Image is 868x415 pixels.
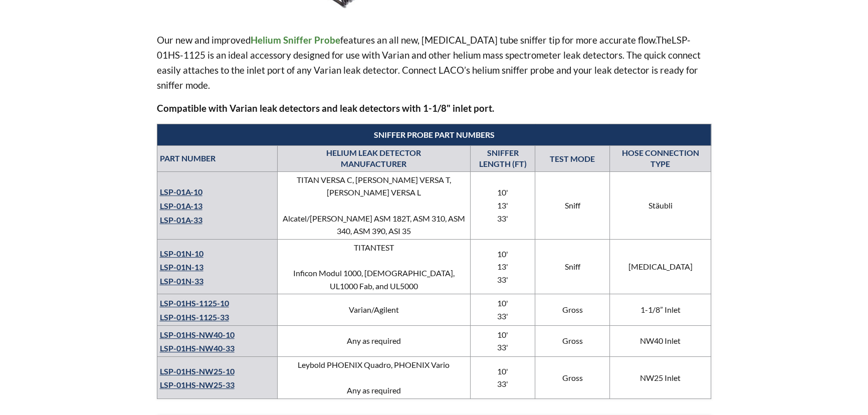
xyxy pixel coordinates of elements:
a: LSP-01HS-1125-10 [160,298,229,308]
a: LSP-01HS-NW25-33 [160,380,235,389]
p: Our new and improved LSP-01HS-1125 is an ideal accessory designed for use with Varian and other h... [157,33,712,93]
td: Stäubli [609,171,711,239]
td: Any as required [277,325,470,356]
td: Gross [535,325,609,356]
a: LSP-01N-10 [160,249,203,258]
td: 10' 13' 33' [470,239,535,294]
a: LSP-01HS-NW40-10 [160,330,235,339]
span: The [656,34,672,46]
th: SNIFFER PROBE PART NUMBERS [157,124,711,145]
span: features an all new, [MEDICAL_DATA] tube sniffer tip for more accurate flow. [340,34,672,46]
td: [MEDICAL_DATA] [609,239,711,294]
td: 1-1/8” Inlet [609,294,711,325]
td: Sniff [535,171,609,239]
a: LSP-01A-13 [160,201,202,211]
th: HOSE CONNECTION TYPE [609,146,711,172]
a: LSP-01A-33 [160,215,202,225]
th: SNIFFER LENGTH (FT) [470,146,535,172]
td: TITANTEST Inficon Modul 1000, [DEMOGRAPHIC_DATA], UL1000 Fab, and UL5000 [277,239,470,294]
strong: Helium Sniffer Probe [251,34,340,46]
a: LSP-01HS-1125-33 [160,312,229,322]
td: Sniff [535,239,609,294]
th: HELIUM LEAK DETECTOR MANUFACTURER [277,146,470,172]
strong: Compatible with Varian leak detectors and leak detectors with 1-1/8" inlet port. [157,102,494,114]
td: NW40 Inlet [609,325,711,356]
td: Gross [535,356,609,398]
td: Gross [535,294,609,325]
td: TEST MODE [535,146,609,172]
td: 10' 13' 33' [470,171,535,239]
a: LSP-01N-13 [160,262,203,272]
a: LSP-01A-10 [160,187,202,196]
a: LSP-01N-33 [160,276,203,286]
a: LSP-01HS-NW25-10 [160,366,235,376]
td: Varian/Agilent [277,294,470,325]
td: Leybold PHOENIX Quadro, PHOENIX Vario Any as required [277,356,470,398]
td: TITAN VERSA C, [PERSON_NAME] VERSA T, [PERSON_NAME] VERSA L Alcatel/[PERSON_NAME] ASM 182T, ASM 3... [277,171,470,239]
td: NW25 Inlet [609,356,711,398]
td: 10' 33' [470,356,535,398]
td: 10' 33' [470,294,535,325]
a: LSP-01HS-NW40-33 [160,343,235,353]
td: 10' 33' [470,325,535,356]
th: PART NUMBER [157,146,277,172]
